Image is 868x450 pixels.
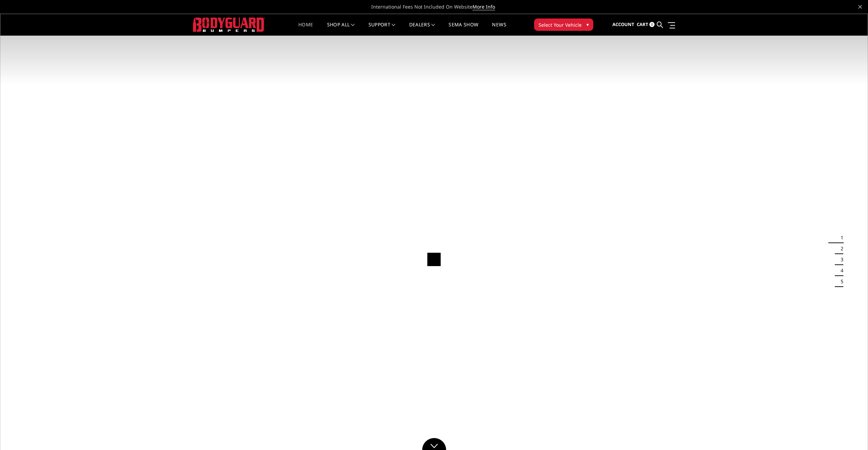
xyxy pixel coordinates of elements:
[472,3,495,10] a: More Info
[539,21,582,28] span: Select Your Vehicle
[409,22,435,36] a: Dealers
[637,15,655,34] a: Cart 0
[586,21,589,28] span: ▾
[612,21,634,27] span: Account
[637,21,648,27] span: Cart
[649,22,655,27] span: 0
[837,254,843,265] button: 3 of 5
[492,22,506,36] a: News
[368,22,396,36] a: Support
[193,17,265,32] img: BODYGUARD BUMPERS
[837,243,843,254] button: 2 of 5
[327,22,355,36] a: shop all
[422,438,446,450] a: Click to Down
[837,232,843,243] button: 1 of 5
[534,18,593,31] button: Select Your Vehicle
[837,265,843,276] button: 4 of 5
[837,276,843,287] button: 5 of 5
[298,22,313,36] a: Home
[449,22,478,36] a: SEMA Show
[612,15,634,34] a: Account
